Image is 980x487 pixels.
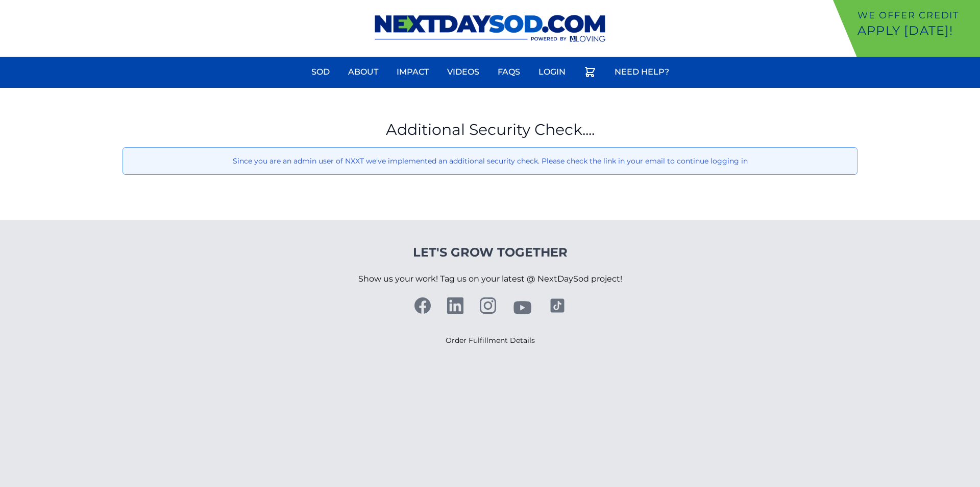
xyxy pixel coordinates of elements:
p: We offer Credit [857,8,976,22]
p: Since you are an admin user of NXXT we've implemented an additional security check. Please check ... [131,156,849,166]
a: FAQs [492,60,526,84]
a: About [342,60,384,84]
h1: Additional Security Check.... [122,121,857,139]
a: Order Fulfillment Details [446,336,535,345]
p: Show us your work! Tag us on your latest @ NextDaySod project! [358,261,622,297]
a: Login [532,60,572,84]
h4: Let's Grow Together [358,244,622,261]
a: Videos [441,60,485,84]
a: Need Help? [608,60,675,84]
a: Impact [390,60,435,84]
a: Sod [305,60,336,84]
p: Apply [DATE]! [857,22,976,39]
